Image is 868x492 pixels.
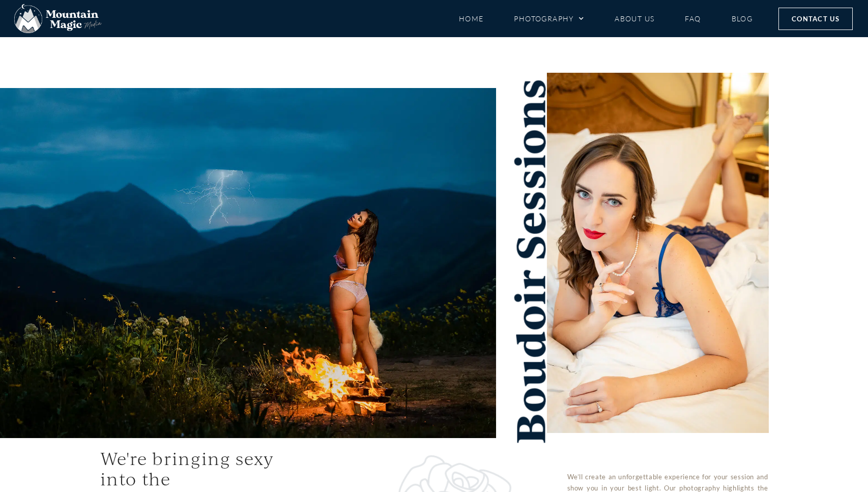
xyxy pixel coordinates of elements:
img: sensual sexy romantic boudoir session Crested Butte photographer Gunnison photographers Colorado ... [547,73,769,433]
a: FAQ [685,10,701,27]
a: Contact Us [778,8,853,30]
span: Contact Us [792,13,840,24]
a: Home [459,10,484,27]
h2: Boudoir Sessions [506,78,552,444]
a: Photography [514,10,584,27]
a: About Us [615,10,654,27]
img: Mountain Magic Media photography logo Crested Butte Photographer [14,4,102,34]
a: Blog [732,10,753,27]
nav: Menu [459,10,753,27]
